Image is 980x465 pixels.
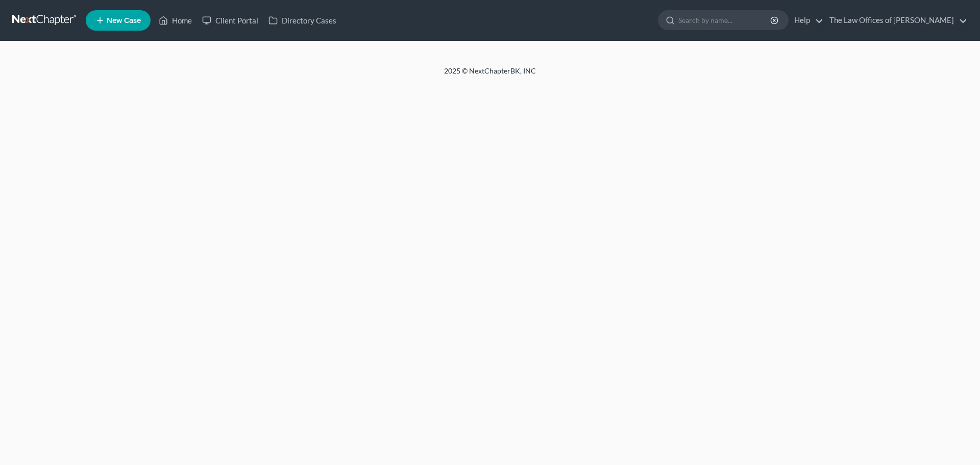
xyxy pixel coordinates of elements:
a: Directory Cases [263,11,341,30]
a: Client Portal [197,11,263,30]
a: The Law Offices of [PERSON_NAME] [824,11,967,30]
a: Help [789,11,823,30]
a: Home [154,11,197,30]
input: Search by name... [678,11,772,30]
span: New Case [107,17,141,25]
div: 2025 © NextChapterBK, INC [199,66,781,84]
